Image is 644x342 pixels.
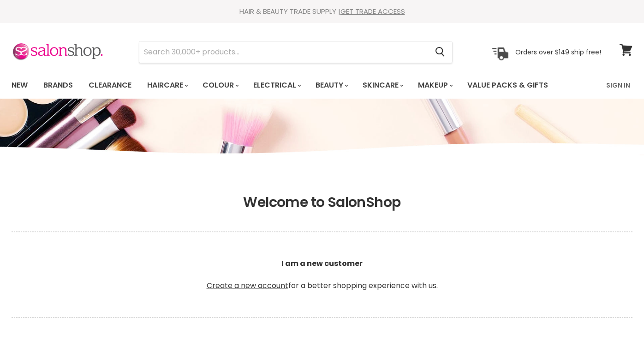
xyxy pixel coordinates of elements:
[340,6,405,16] a: GET TRADE ACCESS
[281,258,363,269] b: I am a new customer
[428,41,452,63] button: Search
[246,76,307,95] a: Electrical
[139,41,453,63] form: Product
[515,47,601,56] p: Orders over $149 ship free!
[12,236,632,313] p: for a better shopping experience with us.
[82,76,138,95] a: Clearance
[460,76,555,95] a: Value Packs & Gifts
[5,72,578,99] ul: Main menu
[12,194,632,211] h1: Welcome to SalonShop
[36,76,80,95] a: Brands
[356,76,409,95] a: Skincare
[140,76,194,95] a: Haircare
[411,76,459,95] a: Makeup
[5,76,35,95] a: New
[309,76,354,95] a: Beauty
[601,76,636,95] a: Sign In
[207,280,288,291] a: Create a new account
[196,76,244,95] a: Colour
[139,41,428,63] input: Search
